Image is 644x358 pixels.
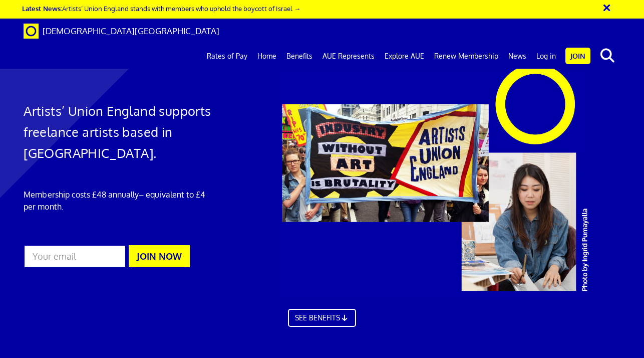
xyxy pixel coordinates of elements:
button: JOIN NOW [129,245,190,267]
a: SEE BENEFITS [288,309,356,327]
a: AUE Represents [317,44,380,69]
strong: Latest News: [22,4,62,13]
a: Home [252,44,281,69]
a: News [503,44,531,69]
a: Log in [531,44,561,69]
input: Your email [24,245,126,268]
h1: Artists’ Union England supports freelance artists based in [GEOGRAPHIC_DATA]. [24,100,212,163]
a: Rates of Pay [202,44,252,69]
a: Benefits [281,44,317,69]
a: Renew Membership [429,44,503,69]
a: Brand [DEMOGRAPHIC_DATA][GEOGRAPHIC_DATA] [16,19,227,44]
a: Explore AUE [380,44,429,69]
a: Join [565,48,590,64]
a: Latest News:Artists’ Union England stands with members who uphold the boycott of Israel → [22,4,300,13]
button: search [592,45,623,66]
p: Membership costs £48 annually – equivalent to £4 per month. [24,189,212,213]
span: [DEMOGRAPHIC_DATA][GEOGRAPHIC_DATA] [43,26,219,36]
